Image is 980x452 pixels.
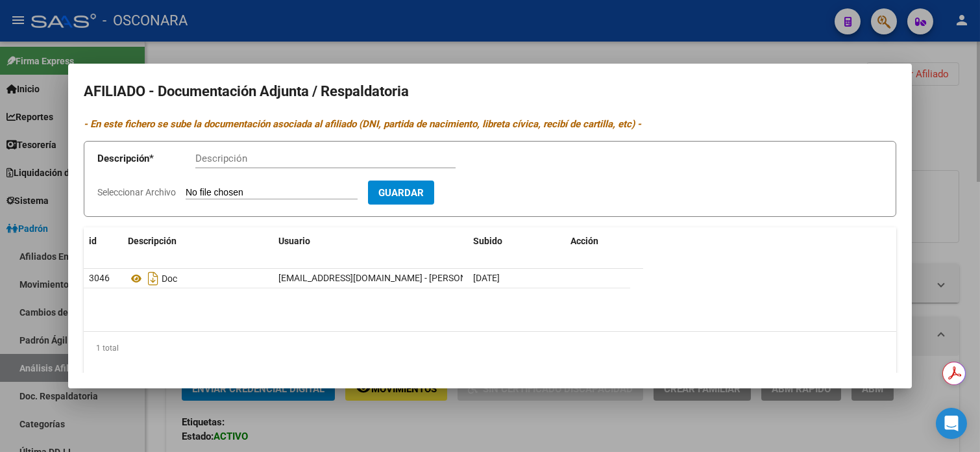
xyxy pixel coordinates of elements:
datatable-header-cell: Usuario [273,227,468,255]
span: 3046 [89,273,110,283]
span: [EMAIL_ADDRESS][DOMAIN_NAME] - [PERSON_NAME] [278,273,498,283]
i: Descargar documento [145,268,162,289]
button: Guardar [368,181,434,205]
span: id [89,236,97,246]
span: Doc [162,273,177,284]
div: Open Intercom Messenger [936,408,967,439]
datatable-header-cell: Acción [565,227,630,255]
datatable-header-cell: id [84,227,123,255]
datatable-header-cell: Subido [468,227,565,255]
p: Descripción [97,151,195,166]
span: Subido [473,236,502,246]
i: - En este fichero se sube la documentación asociada al afiliado (DNI, partida de nacimiento, libr... [84,118,641,130]
span: Guardar [378,187,424,199]
span: Seleccionar Archivo [97,187,176,197]
span: Descripción [128,236,177,246]
div: 1 total [84,332,896,364]
h2: AFILIADO - Documentación Adjunta / Respaldatoria [84,79,896,104]
datatable-header-cell: Descripción [123,227,273,255]
span: Acción [570,236,598,246]
span: Usuario [278,236,310,246]
span: [DATE] [473,273,500,283]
